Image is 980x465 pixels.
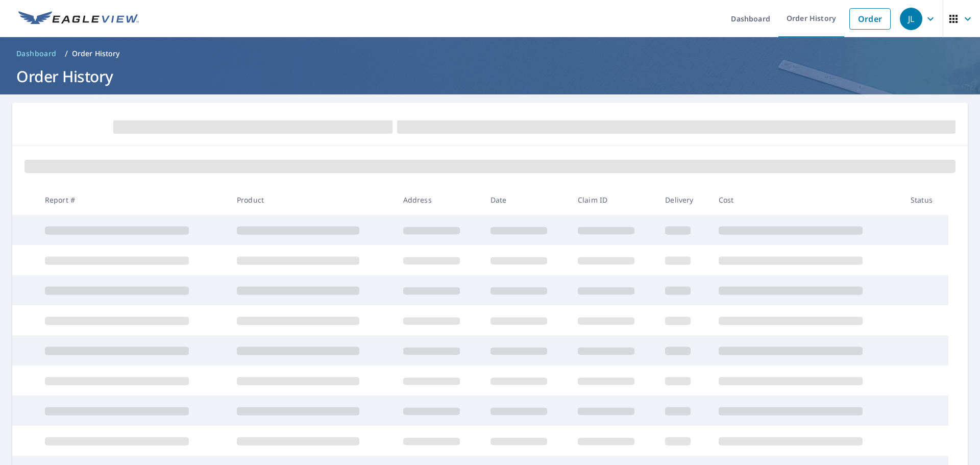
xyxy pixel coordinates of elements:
th: Address [395,185,482,215]
img: EV Logo [18,11,139,27]
h1: Order History [12,66,968,87]
th: Delivery [657,185,710,215]
span: Dashboard [16,48,57,59]
p: Order History [72,48,120,59]
th: Product [229,185,395,215]
th: Date [482,185,570,215]
th: Claim ID [570,185,657,215]
a: Dashboard [12,45,61,62]
th: Status [902,185,948,215]
a: Order [849,8,891,30]
th: Report # [37,185,229,215]
div: JL [900,8,922,30]
li: / [65,47,68,60]
nav: breadcrumb [12,45,968,62]
th: Cost [710,185,902,215]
